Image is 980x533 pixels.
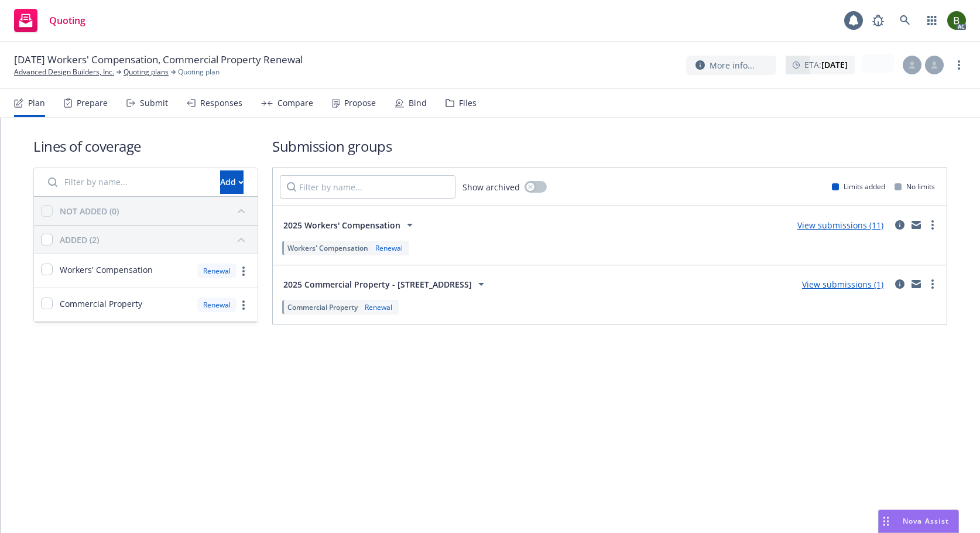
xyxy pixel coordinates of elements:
a: more [237,298,251,312]
div: Prepare [77,98,108,108]
a: more [926,218,940,232]
a: circleInformation [893,277,907,291]
div: Drag to move [879,510,893,532]
span: 2025 Workers' Compensation [283,219,400,231]
div: Responses [200,98,242,108]
div: Renewal [362,302,395,312]
span: Quoting plan [178,67,220,77]
div: Renewal [373,243,405,253]
a: more [237,264,251,278]
span: 2025 Commercial Property - [STREET_ADDRESS] [283,278,472,291]
span: Commercial Property [60,298,142,310]
h1: Submission groups [272,136,947,156]
div: Limits added [832,182,885,192]
a: more [926,277,940,291]
span: Workers' Compensation [60,264,153,276]
a: Report a Bug [866,9,890,32]
div: Renewal [197,264,237,278]
img: photo [947,11,966,30]
button: 2025 Commercial Property - [STREET_ADDRESS] [280,272,492,296]
span: Show archived [462,181,520,193]
div: NOT ADDED (0) [60,205,119,217]
a: mail [909,218,923,232]
a: Advanced Design Builders, Inc. [14,67,114,77]
input: Filter by name... [280,175,455,199]
div: Files [459,98,477,108]
div: Submit [140,98,168,108]
button: Add [220,170,244,194]
div: Compare [277,98,313,108]
div: Propose [344,98,376,108]
button: ADDED (2) [60,230,251,249]
h1: Lines of coverage [33,136,258,156]
button: More info... [686,56,776,75]
a: View submissions (1) [802,279,883,290]
span: Quoting [49,16,85,25]
button: Nova Assist [878,510,959,533]
strong: [DATE] [821,59,848,70]
a: circleInformation [893,218,907,232]
div: Plan [28,98,45,108]
span: Commercial Property [287,302,358,312]
span: More info... [710,59,755,71]
button: 2025 Workers' Compensation [280,213,420,237]
a: View submissions (11) [797,220,883,231]
a: Quoting [9,4,90,37]
span: ETA : [804,59,848,71]
a: mail [909,277,923,291]
span: [DATE] Workers' Compensation, Commercial Property Renewal [14,53,303,67]
div: No limits [895,182,935,192]
a: more [952,58,966,72]
div: Renewal [197,298,237,312]
span: Nova Assist [903,516,949,526]
button: NOT ADDED (0) [60,201,251,220]
div: ADDED (2) [60,234,99,246]
div: Bind [409,98,427,108]
div: Add [220,171,244,193]
a: Switch app [920,9,944,32]
input: Filter by name... [41,170,213,194]
a: Search [893,9,917,32]
span: Workers' Compensation [287,243,368,253]
a: Quoting plans [124,67,169,77]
